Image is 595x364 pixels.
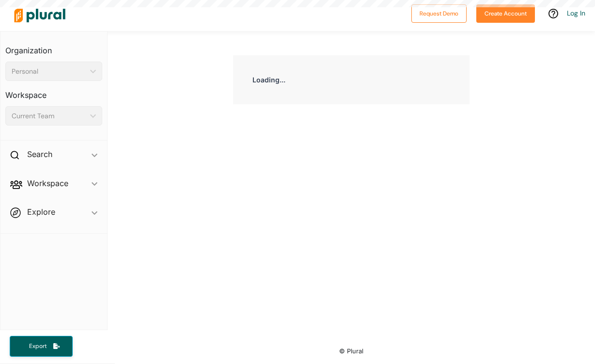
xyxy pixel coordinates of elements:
button: Export [10,336,73,357]
a: Log In [567,9,585,17]
small: © Plural [339,348,363,355]
a: Create Account [476,8,535,18]
div: Current Team [12,111,86,121]
span: Export [22,342,53,350]
h3: Organization [5,36,102,58]
div: Loading... [233,55,470,104]
button: Request Demo [411,4,467,23]
div: Personal [12,66,86,77]
a: Request Demo [411,8,467,18]
h3: Workspace [5,81,102,102]
h2: Search [27,149,52,159]
button: Create Account [476,4,535,23]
